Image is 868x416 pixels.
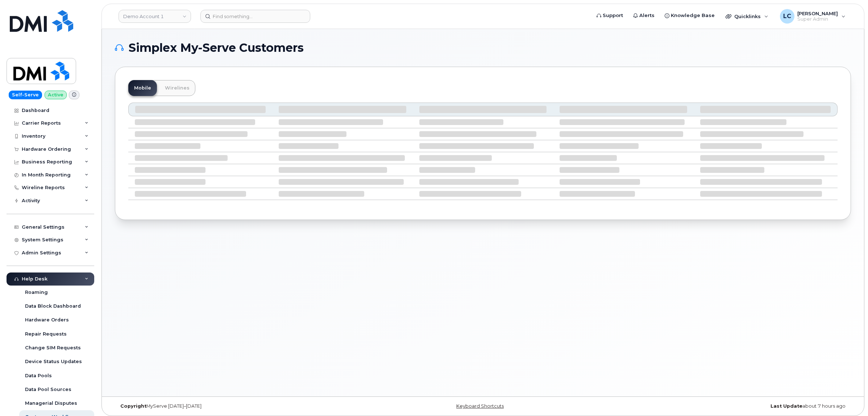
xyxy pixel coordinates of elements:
[129,42,304,53] span: Simplex My-Serve Customers
[771,403,802,409] strong: Last Update
[159,80,195,96] a: Wirelines
[456,403,504,409] a: Keyboard Shortcuts
[120,403,146,409] strong: Copyright
[128,80,157,96] a: Mobile
[606,403,851,409] div: about 7 hours ago
[115,403,360,409] div: MyServe [DATE]–[DATE]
